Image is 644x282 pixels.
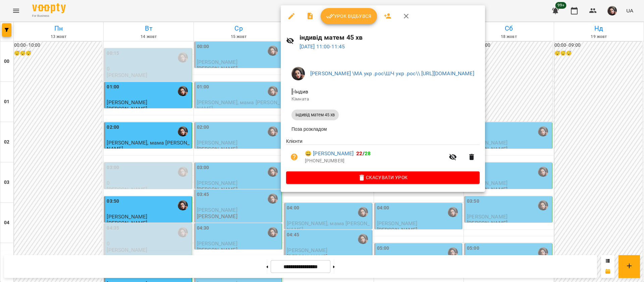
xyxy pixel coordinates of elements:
img: 415cf204168fa55e927162f296ff3726.jpg [291,67,305,80]
button: Урок відбувся [321,8,377,24]
span: Урок відбувся [326,12,372,20]
button: Скасувати Урок [286,171,480,184]
button: Візит ще не сплачено. Додати оплату? [286,149,302,165]
span: 22 [356,150,362,157]
span: 28 [365,150,371,157]
a: 😀 [PERSON_NAME] [305,150,354,158]
b: / [356,150,371,157]
a: [DATE] 11:00-11:45 [300,43,345,50]
p: [PHONE_NUMBER] [305,158,445,164]
a: [PERSON_NAME] \МА укр .рос\ШЧ укр .рос\\ [URL][DOMAIN_NAME] [310,70,474,77]
span: - Індив [291,88,310,95]
span: індивід матем 45 хв [291,112,339,118]
li: Поза розкладом [286,123,480,135]
span: Скасувати Урок [291,173,474,182]
ul: Клієнти [286,138,480,171]
p: Кімната [291,96,474,103]
h6: індивід матем 45 хв [300,32,480,43]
